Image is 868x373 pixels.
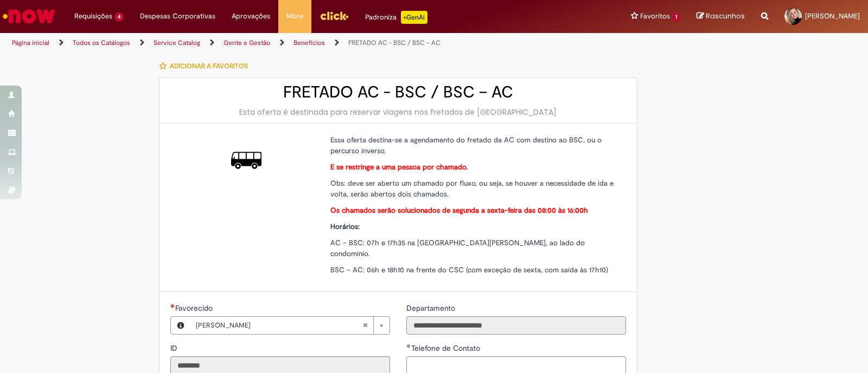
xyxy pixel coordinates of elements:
[114,12,124,22] span: 4
[320,8,349,24] img: click_logo_yellow_360x200.png
[286,11,303,22] span: More
[672,12,680,22] span: 1
[706,11,745,21] span: Rascunhos
[196,317,362,334] span: [PERSON_NAME]
[805,11,860,21] span: [PERSON_NAME]
[330,265,608,274] span: BSC – AC: 06h e 18h10 na frente do CSC (com exceção de sexta, com saída às 17h10)
[411,343,482,353] span: Telefone de Contato
[401,11,427,24] p: +GenAi
[171,317,190,334] button: Favorecido, Visualizar este registro Bianca Stefanovicians
[12,38,49,47] a: Página inicial
[224,38,270,47] a: Gente e Gestão
[406,344,411,348] span: Necessários
[8,33,571,53] ul: Trilhas de página
[140,11,215,22] span: Despesas Corporativas
[330,162,468,172] strong: E se restringe a uma pessoa por chamado.
[170,343,180,353] span: Somente leitura - ID
[365,11,427,24] div: Padroniza
[170,304,175,308] span: Obrigatório Preenchido
[293,38,325,47] a: Benefícios
[406,303,457,313] span: Somente leitura - Departamento
[697,11,745,22] a: Rascunhos
[1,5,57,27] img: ServiceNow
[73,38,130,47] a: Todos os Catálogos
[170,107,626,117] div: Esta oferta é destinada para reservar viagens nos fretados de [GEOGRAPHIC_DATA]
[232,11,270,22] span: Aprovações
[640,11,670,22] span: Favoritos
[330,222,360,231] strong: Horários:
[330,206,588,215] strong: Os chamados serão solucionados de segunda a sexta-feira das 08:00 às 16:00h
[170,343,180,354] label: Somente leitura - ID
[231,145,261,175] img: FRETADO AC - BSC / BSC – AC
[175,303,215,313] span: Necessários - Favorecido
[330,135,602,155] span: Essa oferta destina-se a agendamento do fretado da AC com destino ao BSC, ou o percurso inverso.
[357,317,373,334] abbr: Limpar campo Favorecido
[154,38,200,47] a: Service Catalog
[330,179,614,199] span: Obs: deve ser aberto um chamado por fluxo, ou seja, se houver a necessidade de ida e volta, serão...
[170,62,248,70] span: Adicionar a Favoritos
[190,317,390,334] a: [PERSON_NAME]Limpar campo Favorecido
[330,238,585,258] span: AC – BSC: 07h e 17h35 na [GEOGRAPHIC_DATA][PERSON_NAME], ao lado do condomínio.
[74,11,112,22] span: Requisições
[159,55,254,77] button: Adicionar a Favoritos
[348,38,441,47] a: FRETADO AC - BSC / BSC – AC
[170,83,626,101] h2: FRETADO AC - BSC / BSC – AC
[406,316,626,335] input: Departamento
[406,303,457,313] label: Somente leitura - Departamento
